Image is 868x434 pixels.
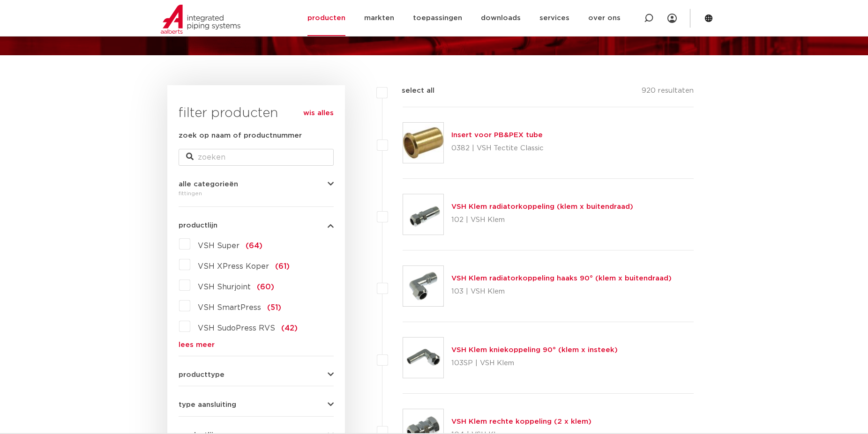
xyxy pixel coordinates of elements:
[451,275,672,282] a: VSH Klem radiatorkoppeling haaks 90° (klem x buitendraad)
[275,263,290,270] span: (61)
[179,222,334,229] button: productlijn
[179,371,334,378] button: producttype
[198,324,275,332] span: VSH SudoPress RVS
[198,263,269,270] span: VSH XPress Koper
[198,242,239,250] span: VSH Super
[179,401,236,408] span: type aansluiting
[179,401,334,408] button: type aansluiting
[179,222,217,229] span: productlijn
[257,283,274,291] span: (60)
[281,324,298,332] span: (42)
[179,149,334,166] input: zoeken
[267,304,281,311] span: (51)
[403,123,443,163] img: Thumbnail for Insert voor PB&PEX tube
[451,132,543,139] a: Insert voor PB&PEX tube
[179,104,334,123] h3: filter producten
[179,181,334,188] button: alle categorieën
[179,181,238,188] span: alle categorieën
[179,130,302,141] label: zoek op naam of productnummer
[403,194,443,235] img: Thumbnail for VSH Klem radiatorkoppeling (klem x buitendraad)
[451,346,618,353] a: VSH Klem kniekoppeling 90° (klem x insteek)
[667,8,677,29] div: my IPS
[179,371,224,378] span: producttype
[451,203,633,210] a: VSH Klem radiatorkoppeling (klem x buitendraad)
[179,341,334,348] a: lees meer
[198,304,261,311] span: VSH SmartPress
[451,418,591,425] a: VSH Klem rechte koppeling (2 x klem)
[451,356,618,371] p: 103SP | VSH Klem
[246,242,262,250] span: (64)
[303,108,334,119] a: wis alles
[451,284,672,299] p: 103 | VSH Klem
[403,338,443,378] img: Thumbnail for VSH Klem kniekoppeling 90° (klem x insteek)
[198,283,251,291] span: VSH Shurjoint
[451,141,544,156] p: 0382 | VSH Tectite Classic
[642,85,694,100] p: 920 resultaten
[179,188,334,199] div: fittingen
[403,266,443,306] img: Thumbnail for VSH Klem radiatorkoppeling haaks 90° (klem x buitendraad)
[388,85,434,96] label: select all
[451,213,633,228] p: 102 | VSH Klem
